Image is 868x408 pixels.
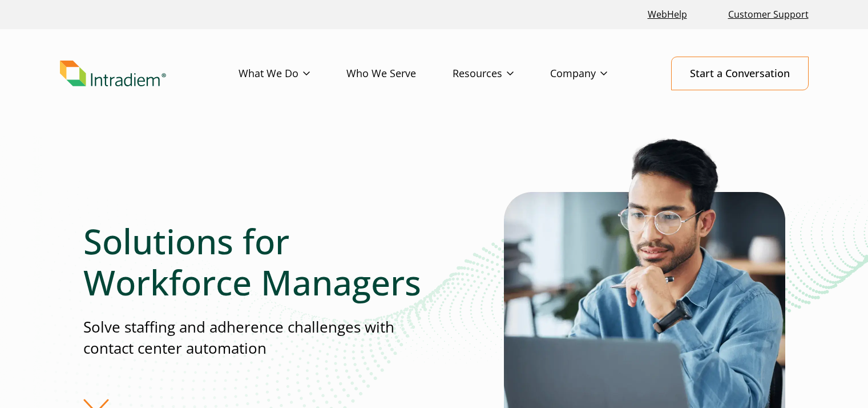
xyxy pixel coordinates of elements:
[60,61,166,87] img: Intradiem
[346,57,453,90] a: Who We Serve
[83,221,434,303] h1: Solutions for Workforce Managers
[453,57,550,90] a: Resources
[671,57,809,90] a: Start a Conversation
[724,2,813,27] a: Customer Support
[550,57,644,90] a: Company
[83,317,434,359] p: Solve staffing and adherence challenges with contact center automation
[643,2,692,27] a: Link opens in a new window
[60,61,239,87] a: Link to homepage of Intradiem
[239,57,346,90] a: What We Do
